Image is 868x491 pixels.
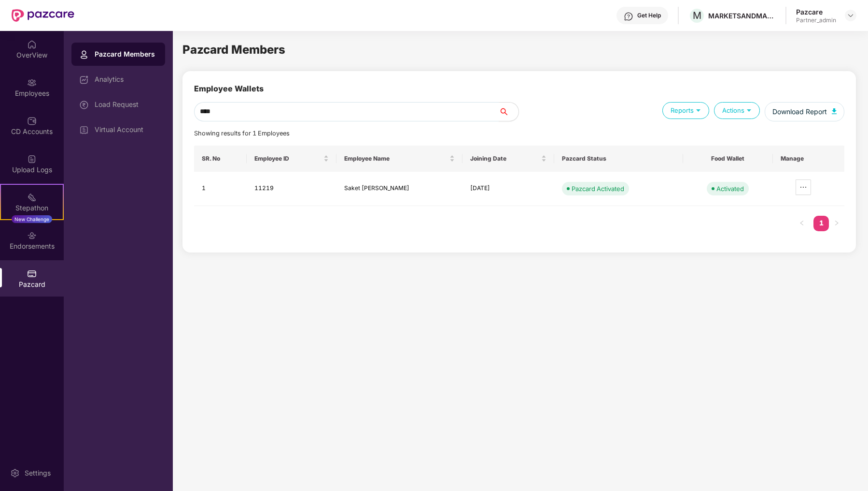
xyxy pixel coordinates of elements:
th: Joining Date [462,146,554,172]
div: Get Help [637,12,661,19]
img: svg+xml;base64,PHN2ZyBpZD0iSGVscC0zMngzMiIgeG1sbnM9Imh0dHA6Ly93d3cudzMub3JnLzIwMDAvc3ZnIiB3aWR0aD... [624,12,633,21]
div: Reports [662,102,709,119]
th: SR. No [194,146,247,172]
th: Manage [773,146,844,172]
span: Joining Date [470,155,539,163]
div: Virtual Account [95,126,157,134]
td: 11219 [247,172,336,206]
div: Stepathon [1,203,63,213]
img: svg+xml;base64,PHN2ZyBpZD0iRW1wbG95ZWVzIiB4bWxucz0iaHR0cDovL3d3dy53My5vcmcvMjAwMC9zdmciIHdpZHRoPS... [27,78,37,88]
img: svg+xml;base64,PHN2ZyBpZD0iSG9tZSIgeG1sbnM9Imh0dHA6Ly93d3cudzMub3JnLzIwMDAvc3ZnIiB3aWR0aD0iMjAiIG... [27,40,37,49]
span: Employee ID [254,155,322,163]
div: Activated [716,184,744,193]
button: right [829,216,844,231]
div: Employee Wallets [194,83,264,102]
div: Settings [22,468,54,478]
img: svg+xml;base64,PHN2ZyB4bWxucz0iaHR0cDovL3d3dy53My5vcmcvMjAwMC9zdmciIHhtbG5zOnhsaW5rPSJodHRwOi8vd3... [832,108,837,114]
button: left [794,216,810,231]
div: Pazcare [796,7,836,16]
img: svg+xml;base64,PHN2ZyB4bWxucz0iaHR0cDovL3d3dy53My5vcmcvMjAwMC9zdmciIHdpZHRoPSIxOSIgaGVpZ2h0PSIxOS... [744,105,754,115]
th: Pazcard Status [554,146,683,172]
span: search [499,108,518,116]
img: svg+xml;base64,PHN2ZyBpZD0iUGF6Y2FyZCIgeG1sbnM9Imh0dHA6Ly93d3cudzMub3JnLzIwMDAvc3ZnIiB3aWR0aD0iMj... [27,269,37,279]
span: ellipsis [796,183,811,191]
div: Actions [714,102,760,119]
img: svg+xml;base64,PHN2ZyBpZD0iU2V0dGluZy0yMHgyMCIgeG1sbnM9Imh0dHA6Ly93d3cudzMub3JnLzIwMDAvc3ZnIiB3aW... [10,468,20,478]
div: Analytics [95,75,157,83]
div: Pazcard Members [95,49,157,59]
span: right [834,220,840,226]
div: MARKETSANDMARKETS [708,11,776,20]
span: Download Report [772,106,827,117]
img: svg+xml;base64,PHN2ZyBpZD0iUHJvZmlsZSIgeG1sbnM9Imh0dHA6Ly93d3cudzMub3JnLzIwMDAvc3ZnIiB3aWR0aD0iMj... [79,50,89,60]
th: Food Wallet [683,146,773,172]
img: svg+xml;base64,PHN2ZyBpZD0iTG9hZF9SZXF1ZXN0IiBkYXRhLW5hbWU9IkxvYWQgUmVxdWVzdCIgeG1sbnM9Imh0dHA6Ly... [79,100,89,110]
img: svg+xml;base64,PHN2ZyBpZD0iRHJvcGRvd24tMzJ4MzIiIHhtbG5zPSJodHRwOi8vd3d3LnczLm9yZy8yMDAwL3N2ZyIgd2... [847,12,854,19]
span: Showing results for 1 Employees [194,130,290,137]
span: Pazcard Members [182,43,285,57]
div: New Challenge [12,215,52,223]
img: svg+xml;base64,PHN2ZyB4bWxucz0iaHR0cDovL3d3dy53My5vcmcvMjAwMC9zdmciIHdpZHRoPSIyMSIgaGVpZ2h0PSIyMC... [27,193,37,202]
div: Partner_admin [796,16,836,24]
img: svg+xml;base64,PHN2ZyBpZD0iRW5kb3JzZW1lbnRzIiB4bWxucz0iaHR0cDovL3d3dy53My5vcmcvMjAwMC9zdmciIHdpZH... [27,231,37,240]
img: svg+xml;base64,PHN2ZyBpZD0iVmlydHVhbF9BY2NvdW50IiBkYXRhLW5hbWU9IlZpcnR1YWwgQWNjb3VudCIgeG1sbnM9Im... [79,125,89,135]
span: M [693,10,701,21]
button: search [499,102,519,121]
img: svg+xml;base64,PHN2ZyBpZD0iRGFzaGJvYXJkIiB4bWxucz0iaHR0cDovL3d3dy53My5vcmcvMjAwMC9zdmciIHdpZHRoPS... [79,75,89,85]
span: Employee Name [344,155,448,163]
li: 1 [813,216,829,231]
button: ellipsis [796,179,811,195]
td: 1 [194,172,247,206]
img: svg+xml;base64,PHN2ZyBpZD0iQ0RfQWNjb3VudHMiIGRhdGEtbmFtZT0iQ0QgQWNjb3VudHMiIHhtbG5zPSJodHRwOi8vd3... [27,116,37,126]
li: Previous Page [794,216,810,231]
div: Load Request [95,101,157,108]
li: Next Page [829,216,844,231]
a: 1 [813,216,829,230]
td: [DATE] [462,172,554,206]
img: New Pazcare Logo [12,9,74,22]
span: left [799,220,805,226]
img: svg+xml;base64,PHN2ZyB4bWxucz0iaHR0cDovL3d3dy53My5vcmcvMjAwMC9zdmciIHdpZHRoPSIxOSIgaGVpZ2h0PSIxOS... [694,105,703,115]
button: Download Report [765,102,844,121]
img: svg+xml;base64,PHN2ZyBpZD0iVXBsb2FkX0xvZ3MiIGRhdGEtbmFtZT0iVXBsb2FkIExvZ3MiIHhtbG5zPSJodHRwOi8vd3... [27,154,37,164]
td: Saket [PERSON_NAME] [336,172,462,206]
th: Employee ID [247,146,336,172]
div: Pazcard Activated [572,184,624,193]
th: Employee Name [336,146,462,172]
